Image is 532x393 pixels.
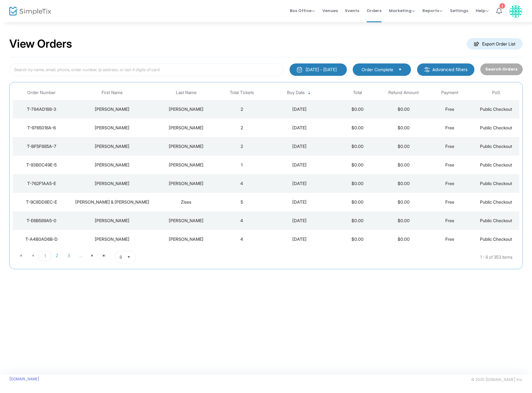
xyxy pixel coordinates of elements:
[198,251,512,263] kendo-pager-info: 1 - 8 of 353 items
[476,8,489,14] span: Help
[362,67,393,73] span: Order Complete
[334,85,380,100] th: Total
[219,85,265,100] th: Total Tickets
[266,236,333,242] div: 8/21/2025
[290,8,315,14] span: Box Office
[492,90,500,95] span: PoS
[9,63,283,76] input: Search by name, email, phone, order number, ip address, or last 4 digits of card
[389,8,415,14] span: Marketing
[381,230,427,248] td: $0.00
[290,63,347,76] button: [DATE] - [DATE]
[266,106,333,112] div: 8/22/2025
[445,106,454,112] span: Free
[334,156,380,174] td: $0.00
[445,125,454,130] span: Free
[417,63,474,76] m-button: Advanced filters
[72,162,152,168] div: Ruth
[155,180,217,187] div: Gilman Eisenbaum
[322,3,338,19] span: Venues
[287,90,305,95] span: Buy Date
[219,156,265,174] td: 1
[176,90,197,95] span: Last Name
[334,230,380,248] td: $0.00
[296,67,303,73] img: monthly
[345,3,359,19] span: Events
[367,3,382,19] span: Orders
[72,218,152,224] div: David
[467,38,523,50] m-button: Export Order List
[14,162,69,168] div: T-93B0C49E-5
[14,125,69,131] div: T-9765018A-6
[381,119,427,137] td: $0.00
[219,174,265,193] td: 4
[14,143,69,149] div: T-BF5F885A-7
[14,180,69,187] div: T-762F1AA5-E
[334,174,380,193] td: $0.00
[219,137,265,156] td: 2
[14,236,69,242] div: T-A4B0AD6B-D
[219,100,265,119] td: 2
[445,162,454,167] span: Free
[14,199,69,205] div: T-9C8DD8EC-E
[266,162,333,168] div: 8/22/2025
[445,218,454,223] span: Free
[480,218,512,223] span: Public Checkout
[480,125,512,130] span: Public Checkout
[219,211,265,230] td: 4
[75,251,86,260] span: Page 4
[381,137,427,156] td: $0.00
[51,251,63,260] span: Page 2
[307,90,312,95] span: Sortable
[90,253,95,258] span: Go to the next page
[334,100,380,119] td: $0.00
[396,66,404,73] button: Select
[445,144,454,149] span: Free
[445,199,454,205] span: Free
[422,8,443,14] span: Reports
[63,251,75,260] span: Page 3
[445,181,454,186] span: Free
[86,251,98,260] span: Go to the next page
[9,37,72,51] h2: View Orders
[381,85,427,100] th: Refund Amount
[155,125,217,131] div: Apfelbaum
[306,67,337,73] div: [DATE] - [DATE]
[72,106,152,112] div: Ilana
[480,181,512,186] span: Public Checkout
[72,143,152,149] div: Judith
[13,85,519,248] div: Data table
[102,253,107,258] span: Go to the last page
[155,236,217,242] div: Loewenthal
[72,199,152,205] div: Leslie & Kenny
[155,218,217,224] div: Bunis
[381,174,427,193] td: $0.00
[441,90,458,95] span: Payment
[334,211,380,230] td: $0.00
[266,180,333,187] div: 8/22/2025
[124,251,133,263] button: Select
[120,254,122,260] span: 8
[9,377,39,382] a: [DOMAIN_NAME]
[445,236,454,242] span: Free
[72,180,152,187] div: Claudia
[480,236,512,242] span: Public Checkout
[14,106,69,112] div: T-784AD188-3
[155,162,217,168] div: Tepper
[266,218,333,224] div: 8/21/2025
[381,156,427,174] td: $0.00
[155,106,217,112] div: Haimes
[72,125,152,131] div: larry
[98,251,110,260] span: Go to the last page
[480,106,512,112] span: Public Checkout
[219,119,265,137] td: 2
[102,90,123,95] span: First Name
[450,3,468,19] span: Settings
[381,100,427,119] td: $0.00
[334,193,380,211] td: $0.00
[219,193,265,211] td: 5
[266,199,333,205] div: 8/21/2025
[334,119,380,137] td: $0.00
[266,125,333,131] div: 8/22/2025
[381,211,427,230] td: $0.00
[155,143,217,149] div: Taub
